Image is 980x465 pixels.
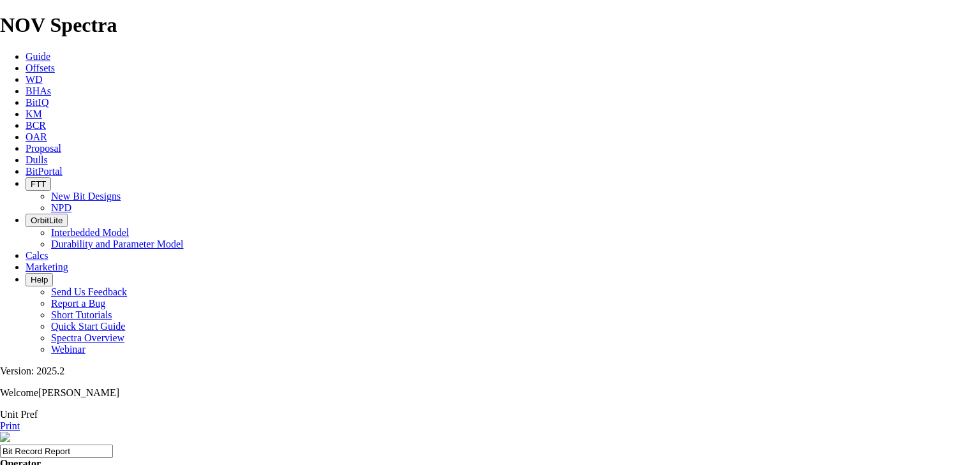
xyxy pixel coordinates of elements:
[51,202,71,213] a: NPD
[26,143,61,154] a: Proposal
[26,131,47,142] a: OAR
[26,273,53,286] button: Help
[26,63,55,73] a: Offsets
[26,120,46,131] a: BCR
[51,344,85,355] a: Webinar
[26,51,50,62] a: Guide
[26,262,68,272] a: Marketing
[26,108,42,119] a: KM
[31,275,48,284] span: Help
[26,154,48,165] a: Dulls
[51,286,127,297] a: Send Us Feedback
[38,387,119,398] span: [PERSON_NAME]
[26,166,63,177] a: BitPortal
[51,227,129,238] a: Interbedded Model
[51,321,125,332] a: Quick Start Guide
[26,74,43,85] a: WD
[26,97,48,108] a: BitIQ
[26,85,51,96] a: BHAs
[26,250,48,261] a: Calcs
[51,191,121,202] a: New Bit Designs
[26,177,51,191] button: FTT
[51,298,105,309] a: Report a Bug
[51,332,124,343] a: Spectra Overview
[51,309,112,320] a: Short Tutorials
[31,216,63,225] span: OrbitLite
[31,179,46,189] span: FTT
[26,214,68,227] button: OrbitLite
[51,239,184,249] a: Durability and Parameter Model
